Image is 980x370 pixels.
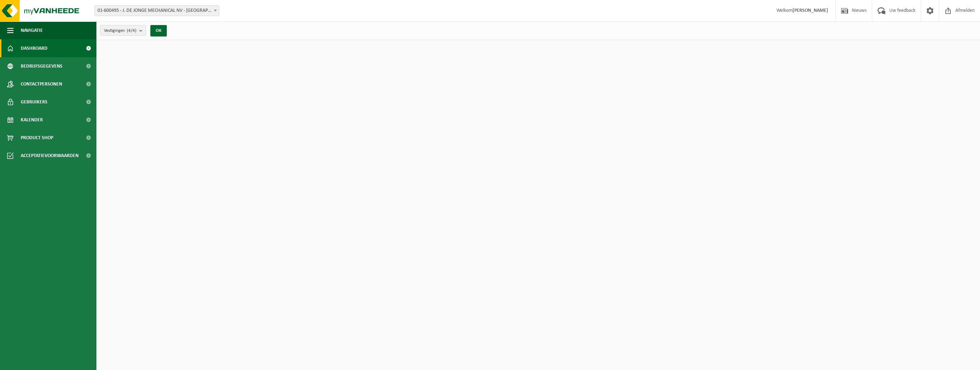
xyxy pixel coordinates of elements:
span: Dashboard [21,39,47,57]
span: Bedrijfsgegevens [21,57,62,75]
span: 01-600495 - J. DE JONGE MECHANICAL NV - ANTWERPEN [95,6,219,16]
span: Gebruikers [21,93,47,111]
span: Kalender [21,111,43,129]
count: (4/4) [127,28,136,33]
span: 01-600495 - J. DE JONGE MECHANICAL NV - ANTWERPEN [94,5,219,16]
span: Acceptatievoorwaarden [21,147,79,165]
span: Vestigingen [104,25,136,36]
span: Contactpersonen [21,75,62,93]
span: Navigatie [21,21,43,39]
button: Vestigingen(4/4) [100,25,146,36]
span: Product Shop [21,129,53,147]
strong: [PERSON_NAME] [792,8,828,13]
button: OK [150,25,167,36]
